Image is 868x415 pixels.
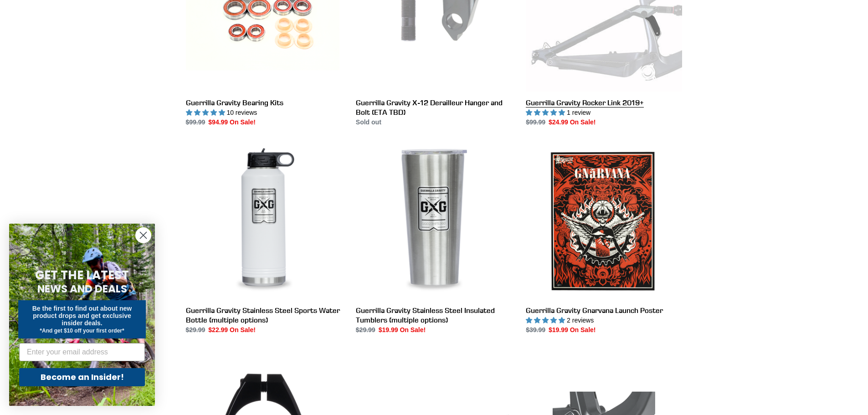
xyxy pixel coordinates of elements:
input: Enter your email address [19,343,145,361]
button: Become an Insider! [19,368,145,386]
span: NEWS AND DEALS [37,282,127,296]
span: *And get $10 off your first order* [40,328,124,334]
span: GET THE LATEST [35,267,129,283]
button: Close dialog [135,227,151,243]
span: Be the first to find out about new product drops and get exclusive insider deals. [32,305,132,327]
